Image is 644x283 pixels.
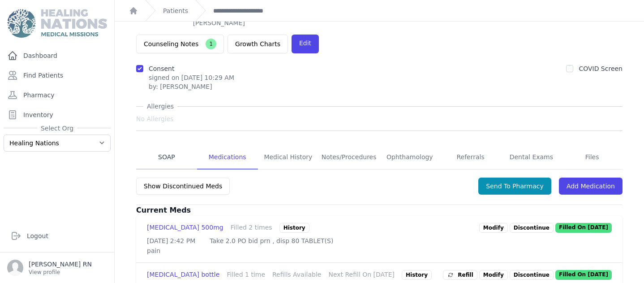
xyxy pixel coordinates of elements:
[136,114,174,123] span: No Allergies
[447,270,473,279] span: Refill
[136,205,623,216] h3: Current Meds
[292,35,319,53] a: Edit
[210,236,333,245] p: Take 2.0 PO bid prn , disp 80 TABLET(S)
[559,178,623,195] a: Add Medication
[29,260,92,269] p: [PERSON_NAME] RN
[4,86,111,104] a: Pharmacy
[147,236,195,245] p: [DATE] 2:42 PM
[510,270,554,280] p: Discontinue
[272,270,321,280] div: Refills Available
[147,223,223,233] div: [MEDICAL_DATA] 500mg
[555,223,612,233] p: Filled On [DATE]
[206,39,216,49] span: 1
[4,66,111,84] a: Find Patients
[7,260,107,276] a: [PERSON_NAME] RN View profile
[29,269,92,276] p: View profile
[149,73,234,82] p: signed on [DATE] 10:29 AM
[197,145,258,170] a: Medications
[147,270,219,280] div: [MEDICAL_DATA] bottle
[136,178,230,195] button: Show Discontinued Meds
[136,145,623,170] nav: Tabs
[143,102,177,111] span: Allergies
[147,246,612,255] p: pain
[136,145,197,170] a: SOAP
[402,270,432,280] div: History
[163,6,188,15] a: Patients
[328,270,395,280] div: Next Refill On [DATE]
[479,223,508,233] a: Modify
[7,227,107,245] a: Logout
[279,223,309,233] div: History
[440,145,501,170] a: Referrals
[149,65,174,72] label: Consent
[4,106,111,124] a: Inventory
[318,145,379,170] a: Notes/Procedures
[7,9,107,38] img: Medical Missions EMR
[149,82,234,91] div: by: [PERSON_NAME]
[555,270,612,280] p: Filled On [DATE]
[258,145,319,170] a: Medical History
[228,35,288,53] a: Growth Charts
[478,178,551,195] button: Send To Pharmacy
[562,145,623,170] a: Files
[227,270,265,280] div: Filled 1 time
[4,47,111,65] a: Dashboard
[379,145,440,170] a: Ophthamology
[510,223,554,233] p: Discontinue
[479,270,508,280] a: Modify
[231,223,272,233] div: Filled 2 times
[136,35,224,53] button: Counseling Notes1
[37,124,77,133] span: Select Org
[579,65,623,72] label: COVID Screen
[501,145,562,170] a: Dental Exams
